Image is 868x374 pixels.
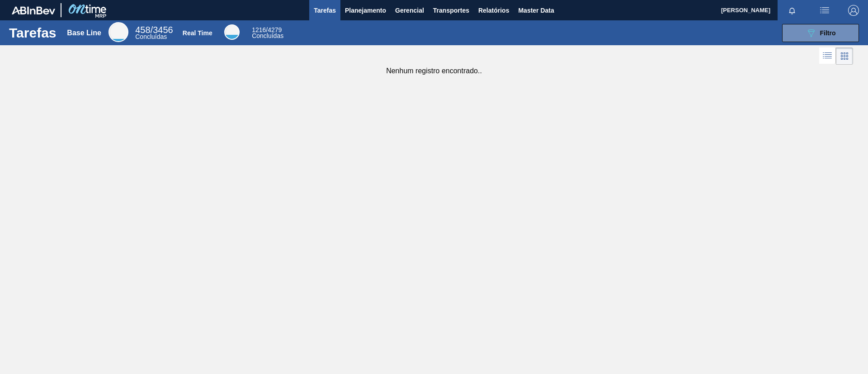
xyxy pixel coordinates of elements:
span: Filtro [820,29,836,37]
span: Planejamento [345,5,386,16]
span: Relatórios [478,5,509,16]
span: Master Data [518,5,554,16]
div: Real Time [252,27,283,39]
div: Real Time [224,24,240,40]
span: Transportes [433,5,469,16]
span: Concluídas [252,32,283,39]
img: userActions [819,5,830,16]
span: / 3456 [135,25,173,35]
span: 458 [135,25,150,35]
button: Notificações [778,4,807,17]
span: Tarefas [314,5,336,16]
span: Concluídas [135,33,167,40]
h1: Tarefas [9,28,57,38]
span: 1216 [252,26,266,33]
div: Base Line [135,26,173,40]
div: Real Time [183,29,212,37]
img: TNhmsLtSVTkK8tSr43FrP2fwEKptu5GPRR3wAAAABJRU5ErkJggg== [12,6,55,14]
div: Base Line [67,29,101,37]
div: Base Line [108,22,128,42]
span: Gerencial [395,5,424,16]
div: Visão em Cards [836,47,853,65]
div: Visão em Lista [819,47,836,65]
span: / 4279 [252,26,282,33]
button: Filtro [782,24,859,42]
img: Logout [848,5,859,16]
